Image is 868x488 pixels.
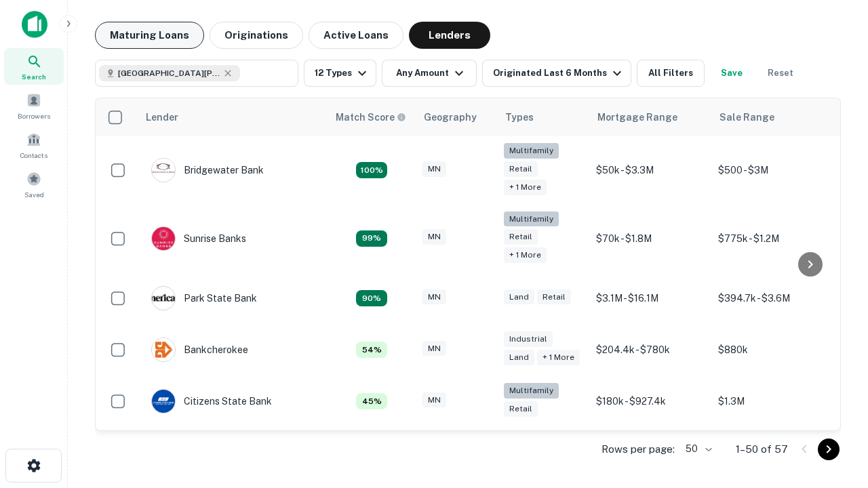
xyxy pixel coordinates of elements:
[504,143,559,159] div: Multifamily
[309,22,403,49] button: Active Loans
[711,205,833,273] td: $775k - $1.2M
[20,150,47,161] span: Contacts
[22,71,46,82] span: Search
[151,286,257,310] div: Park State Bank
[151,338,248,362] div: Bankcherokee
[152,390,175,413] img: picture
[4,166,64,203] a: Saved
[356,342,387,358] div: Matching Properties: 6, hasApolloMatch: undefined
[416,98,497,136] th: Geography
[24,189,44,200] span: Saved
[4,87,64,124] a: Borrowers
[118,67,220,79] span: [GEOGRAPHIC_DATA][PERSON_NAME], [GEOGRAPHIC_DATA], [GEOGRAPHIC_DATA]
[4,48,64,85] a: Search
[637,60,705,87] button: All Filters
[22,11,47,38] img: capitalize-icon.png
[151,226,246,251] div: Sunrise Banks
[4,127,64,163] a: Contacts
[504,331,553,347] div: Industrial
[504,229,538,245] div: Retail
[482,60,631,87] button: Originated Last 6 Months
[422,289,446,305] div: MN
[152,287,175,310] img: picture
[422,229,446,245] div: MN
[711,98,833,136] th: Sale Range
[589,272,711,324] td: $3.1M - $16.1M
[356,393,387,409] div: Matching Properties: 5, hasApolloMatch: undefined
[409,22,490,49] button: Lenders
[504,350,534,365] div: Land
[759,60,802,87] button: Reset
[597,109,677,125] div: Mortgage Range
[152,227,175,250] img: picture
[711,272,833,324] td: $394.7k - $3.6M
[589,375,711,427] td: $180k - $927.4k
[818,439,840,460] button: Go to next page
[537,289,571,305] div: Retail
[152,159,175,182] img: picture
[336,110,406,125] div: Capitalize uses an advanced AI algorithm to match your search with the best lender. The match sco...
[152,338,175,361] img: picture
[146,109,178,125] div: Lender
[356,290,387,306] div: Matching Properties: 10, hasApolloMatch: undefined
[680,439,714,459] div: 50
[504,161,538,177] div: Retail
[422,161,446,177] div: MN
[422,392,446,408] div: MN
[95,22,204,49] button: Maturing Loans
[710,60,753,87] button: Save your search to get updates of matches that match your search criteria.
[382,60,477,87] button: Any Amount
[424,109,477,125] div: Geography
[800,380,868,445] iframe: Chat Widget
[711,324,833,375] td: $880k
[151,389,272,413] div: Citizens State Bank
[504,180,547,195] div: + 1 more
[711,136,833,205] td: $500 - $3M
[601,441,675,457] p: Rows per page:
[210,22,303,49] button: Originations
[356,162,387,178] div: Matching Properties: 20, hasApolloMatch: undefined
[497,98,589,136] th: Types
[711,427,833,479] td: $485k - $519.9k
[422,341,446,357] div: MN
[589,427,711,479] td: $384k - $2M
[151,158,264,182] div: Bridgewater Bank
[589,98,711,136] th: Mortgage Range
[736,441,788,457] p: 1–50 of 57
[505,109,534,125] div: Types
[328,98,416,136] th: Capitalize uses an advanced AI algorithm to match your search with the best lender. The match sco...
[304,60,376,87] button: 12 Types
[504,289,534,305] div: Land
[336,110,403,125] h6: Match Score
[18,110,50,121] span: Borrowers
[719,109,774,125] div: Sale Range
[504,247,547,263] div: + 1 more
[589,205,711,273] td: $70k - $1.8M
[138,98,328,136] th: Lender
[504,383,559,399] div: Multifamily
[537,350,580,365] div: + 1 more
[356,230,387,247] div: Matching Properties: 11, hasApolloMatch: undefined
[493,65,625,81] div: Originated Last 6 Months
[504,211,559,227] div: Multifamily
[711,375,833,427] td: $1.3M
[589,136,711,205] td: $50k - $3.3M
[504,401,538,417] div: Retail
[589,324,711,375] td: $204.4k - $780k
